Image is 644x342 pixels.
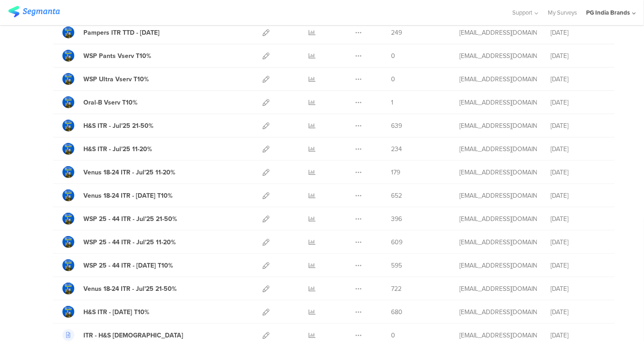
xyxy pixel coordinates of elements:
div: Oral-B Vserv T10% [83,98,138,107]
div: Venus 18-24 ITR - Jul'25 T10% [83,191,173,200]
span: 609 [391,237,402,247]
span: 249 [391,28,402,37]
div: H&S ITR - Jul'25 21-50% [83,121,154,131]
img: segmanta logo [8,6,60,17]
div: kar.s.1@pg.com [459,168,537,177]
div: Venus 18-24 ITR - Jul'25 11-20% [83,168,175,177]
div: [DATE] [551,214,605,224]
a: Pampers ITR TTD - [DATE] [62,26,160,38]
div: WSP 25 - 44 ITR - Jul'25 T10% [83,261,173,270]
div: kar.s.1@pg.com [459,237,537,247]
div: kar.s.1@pg.com [459,214,537,224]
a: Venus 18-24 ITR - Jul'25 21-50% [62,283,177,295]
div: [DATE] [551,74,605,84]
div: WSP 25 - 44 ITR - Jul'25 11-20% [83,237,176,247]
span: 639 [391,121,402,131]
a: WSP 25 - 44 ITR - Jul'25 21-50% [62,213,177,225]
div: Pampers ITR TTD - Aug'25 [83,28,160,37]
div: H&S ITR - Jul'25 11-20% [83,144,152,154]
div: WSP Pants Vserv T10% [83,51,151,61]
div: kar.s.1@pg.com [459,98,537,107]
div: WSP Ultra Vserv T10% [83,74,149,84]
div: PG India Brands [586,8,630,17]
a: Oral-B Vserv T10% [62,96,138,108]
div: [DATE] [551,284,605,294]
div: Venus 18-24 ITR - Jul'25 21-50% [83,284,177,294]
div: H&S ITR - Jul'25 T10% [83,307,149,317]
div: [DATE] [551,51,605,61]
a: ITR - H&S [DEMOGRAPHIC_DATA] [62,329,183,341]
div: kar.s.1@pg.com [459,331,537,340]
span: Support [513,8,533,17]
span: 396 [391,214,402,224]
div: kar.s.1@pg.com [459,121,537,131]
div: kar.s.1@pg.com [459,144,537,154]
div: kar.s.1@pg.com [459,74,537,84]
div: [DATE] [551,261,605,270]
a: Venus 18-24 ITR - Jul'25 11-20% [62,166,175,178]
div: kar.s.1@pg.com [459,284,537,294]
a: WSP 25 - 44 ITR - [DATE] T10% [62,259,173,271]
div: [DATE] [551,237,605,247]
a: WSP 25 - 44 ITR - Jul'25 11-20% [62,236,176,248]
span: 234 [391,144,402,154]
span: 1 [391,98,393,107]
span: 652 [391,191,402,200]
div: WSP 25 - 44 ITR - Jul'25 21-50% [83,214,177,224]
span: 680 [391,307,402,317]
div: [DATE] [551,28,605,37]
a: WSP Pants Vserv T10% [62,50,151,62]
a: H&S ITR - Jul'25 11-20% [62,143,152,155]
div: [DATE] [551,121,605,131]
div: [DATE] [551,331,605,340]
span: 722 [391,284,402,294]
div: kar.s.1@pg.com [459,307,537,317]
a: H&S ITR - Jul'25 21-50% [62,120,154,132]
span: 595 [391,261,402,270]
div: kar.s.1@pg.com [459,261,537,270]
span: 0 [391,331,395,340]
span: 0 [391,51,395,61]
div: [DATE] [551,307,605,317]
a: H&S ITR - [DATE] T10% [62,306,149,318]
div: [DATE] [551,191,605,200]
a: Venus 18-24 ITR - [DATE] T10% [62,189,173,201]
div: kar.s.1@pg.com [459,51,537,61]
a: WSP Ultra Vserv T10% [62,73,149,85]
div: kar.s.1@pg.com [459,28,537,37]
span: 0 [391,74,395,84]
div: [DATE] [551,144,605,154]
div: ITR - H&S Male [83,331,183,340]
div: kar.s.1@pg.com [459,191,537,200]
span: 179 [391,168,400,177]
div: [DATE] [551,98,605,107]
div: [DATE] [551,168,605,177]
